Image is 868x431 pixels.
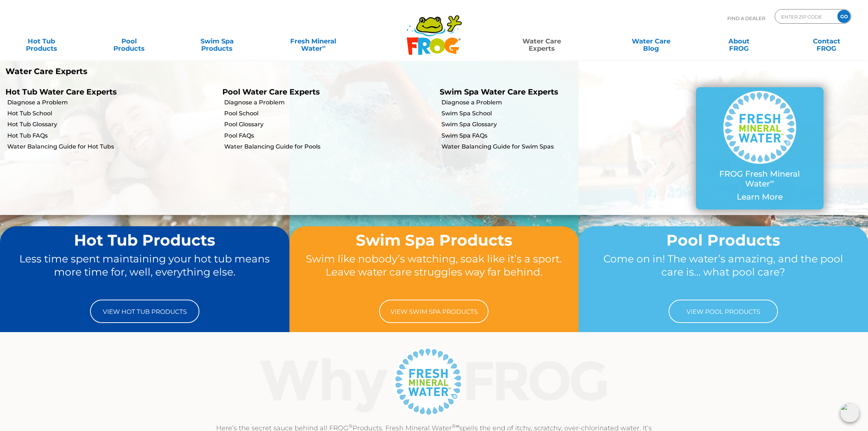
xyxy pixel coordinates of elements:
a: PoolProducts [95,34,163,49]
a: Water CareExperts [486,34,597,49]
sup: ∞ [322,43,326,49]
p: FROG Fresh Mineral Water [711,169,809,189]
a: AboutFROG [705,34,773,49]
input: Zip Code Form [781,11,830,22]
a: Water Balancing Guide for Hot Tubs [7,143,217,151]
h2: Hot Tub Products [14,232,276,249]
a: Hot TubProducts [7,34,75,49]
sup: ®∞ [452,423,459,429]
a: Water CareBlog [617,34,685,49]
a: Swim Spa School [441,109,651,118]
a: Swim SpaProducts [183,34,251,49]
a: ContactFROG [793,34,861,49]
a: View Swim Spa Products [379,300,489,323]
a: Hot Tub School [7,109,217,118]
a: Hot Tub Water Care Experts [5,87,117,96]
a: Diagnose a Problem [441,99,651,107]
a: Swim Spa Glossary [441,120,651,128]
a: View Pool Products [669,300,778,323]
a: Hot Tub Glossary [7,120,217,128]
a: Swim Spa FAQs [441,132,651,140]
p: Less time spent maintaining your hot tub means more time for, well, everything else. [14,252,276,292]
a: Water Balancing Guide for Swim Spas [441,143,651,151]
a: Water Balancing Guide for Pools [224,143,434,151]
p: Water Care Experts [5,67,429,76]
p: Learn More [711,192,809,202]
a: Swim Spa Water Care Experts [440,87,558,96]
a: Diagnose a Problem [7,99,217,107]
a: Pool School [224,109,434,118]
a: Fresh MineralWater∞ [270,34,356,49]
a: Pool Glossary [224,120,434,128]
a: Pool FAQs [224,132,434,140]
input: GO [837,10,851,23]
a: Diagnose a Problem [224,99,434,107]
sup: ® [349,423,353,429]
a: View Hot Tub Products [90,300,199,323]
a: Hot Tub FAQs [7,132,217,140]
h2: Swim Spa Products [303,232,565,249]
a: FROG Fresh Mineral Water∞ Learn More [711,91,809,205]
a: Pool Water Care Experts [222,87,320,96]
p: Find A Dealer [727,9,765,27]
h2: Pool Products [592,232,854,249]
img: openIcon [840,403,859,422]
p: Swim like nobody’s watching, soak like it’s a sport. Leave water care struggles way far behind. [303,252,565,292]
sup: ∞ [770,178,774,185]
p: Come on in! The water’s amazing, and the pool care is… what pool care? [592,252,854,292]
img: Why Frog [246,345,622,418]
